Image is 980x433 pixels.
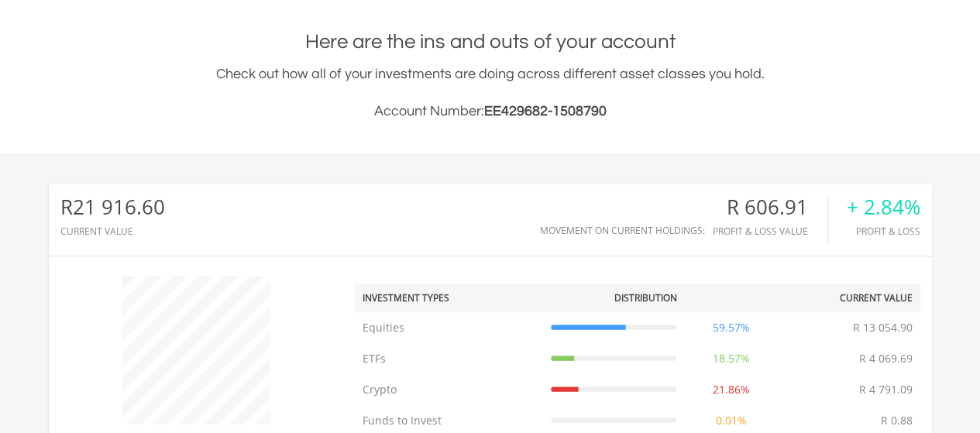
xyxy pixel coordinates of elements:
td: R 13 054.90 [845,312,920,343]
td: R 4 069.69 [851,343,920,374]
th: Investment Types [355,284,543,312]
div: CURRENT VALUE [60,226,165,236]
div: R 606.91 [713,196,827,218]
div: Distribution [614,291,676,304]
td: Equities [355,312,543,343]
th: Current Value [779,284,920,312]
td: 21.86% [684,374,779,405]
td: 18.57% [684,343,779,374]
td: R 4 791.09 [851,374,920,405]
div: Profit & Loss [847,226,920,236]
div: + 2.84% [847,196,920,218]
div: Profit & Loss Value [713,226,827,236]
span: EE429682-1508790 [484,104,607,119]
td: Crypto [355,374,543,405]
h1: Here are the ins and outs of your account [49,28,932,56]
h3: Account Number: [49,101,932,122]
td: 59.57% [684,312,779,343]
div: Check out how all of your investments are doing across different asset classes you hold. [49,64,932,122]
div: Movement on Current Holdings: [540,225,705,235]
td: ETFs [355,343,543,374]
div: R21 916.60 [60,196,165,218]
